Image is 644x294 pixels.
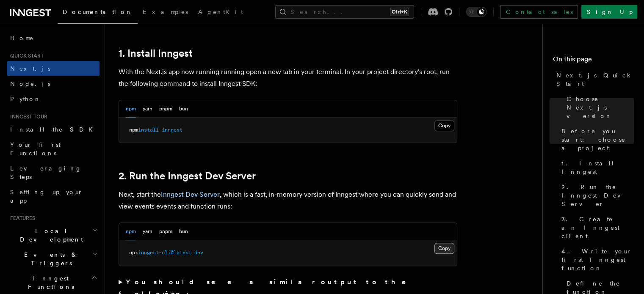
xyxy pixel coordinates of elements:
button: yarn [143,223,152,240]
button: npm [126,223,136,240]
a: 3. Create an Inngest client [558,212,634,244]
a: Sign Up [581,5,637,19]
a: Documentation [58,3,138,24]
span: Your first Functions [10,141,61,157]
button: Toggle dark mode [466,7,486,17]
span: Inngest tour [7,113,47,120]
a: Setting up your app [7,184,100,208]
span: Local Development [7,227,92,244]
span: 2. Run the Inngest Dev Server [561,183,634,208]
span: 4. Write your first Inngest function [561,247,634,272]
a: Next.js Quick Start [553,68,634,91]
span: 3. Create an Inngest client [561,215,634,240]
a: Before you start: choose a project [558,124,634,156]
a: 1. Install Inngest [119,47,193,59]
kbd: Ctrl+K [390,8,409,16]
span: Home [10,34,34,42]
span: inngest [162,127,182,133]
a: 2. Run the Inngest Dev Server [558,179,634,212]
button: pnpm [159,100,172,118]
button: bun [179,223,188,240]
a: Node.js [7,76,100,91]
a: Install the SDK [7,122,100,137]
span: Leveraging Steps [10,165,82,180]
a: Inngest Dev Server [161,190,220,198]
button: Copy [434,243,454,254]
button: Search...Ctrl+K [275,5,414,19]
span: dev [194,250,203,256]
a: Home [7,30,100,46]
span: Features [7,215,35,222]
span: inngest-cli@latest [138,250,191,256]
a: Examples [138,3,193,23]
a: 4. Write your first Inngest function [558,244,634,276]
button: pnpm [159,223,172,240]
span: 1. Install Inngest [561,159,634,176]
a: Contact sales [500,5,578,19]
a: 1. Install Inngest [558,156,634,179]
span: AgentKit [198,8,243,15]
span: Before you start: choose a project [561,127,634,152]
span: Install the SDK [10,126,98,133]
span: Documentation [63,8,133,15]
a: Python [7,91,100,107]
span: npx [129,250,138,256]
a: AgentKit [193,3,248,23]
span: Python [10,96,41,102]
button: yarn [143,100,152,118]
span: Node.js [10,80,50,87]
span: Setting up your app [10,189,83,204]
button: Local Development [7,223,100,247]
a: Leveraging Steps [7,161,100,184]
a: Choose Next.js version [563,91,634,124]
button: bun [179,100,188,118]
a: 2. Run the Inngest Dev Server [119,170,256,182]
span: Quick start [7,52,44,59]
p: Next, start the , which is a fast, in-memory version of Inngest where you can quickly send and vi... [119,189,457,212]
span: Events & Triggers [7,250,92,267]
a: Next.js [7,61,100,76]
span: Next.js [10,65,50,72]
span: Choose Next.js version [567,95,634,120]
button: Copy [434,120,454,131]
h4: On this page [553,54,634,68]
span: Examples [143,8,188,15]
span: Inngest Functions [7,274,91,291]
span: Next.js Quick Start [556,71,634,88]
button: Events & Triggers [7,247,100,271]
span: npm [129,127,138,133]
p: With the Next.js app now running running open a new tab in your terminal. In your project directo... [119,66,457,90]
span: install [138,127,159,133]
button: npm [126,100,136,118]
a: Your first Functions [7,137,100,161]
